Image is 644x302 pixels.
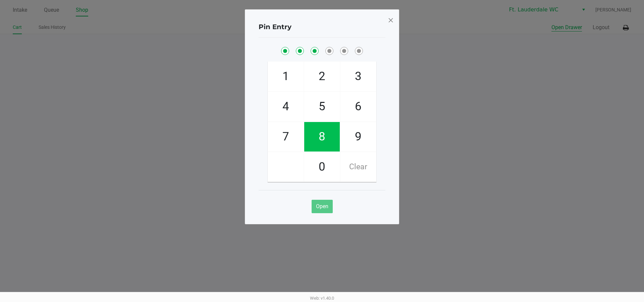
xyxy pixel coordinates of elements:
[268,122,304,152] span: 7
[304,122,340,152] span: 8
[340,122,376,152] span: 9
[268,62,304,91] span: 1
[340,62,376,91] span: 3
[340,92,376,121] span: 6
[304,152,340,182] span: 0
[304,62,340,91] span: 2
[340,152,376,182] span: Clear
[304,92,340,121] span: 5
[268,92,304,121] span: 4
[310,296,334,301] span: Web: v1.40.0
[259,22,291,32] h4: Pin Entry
